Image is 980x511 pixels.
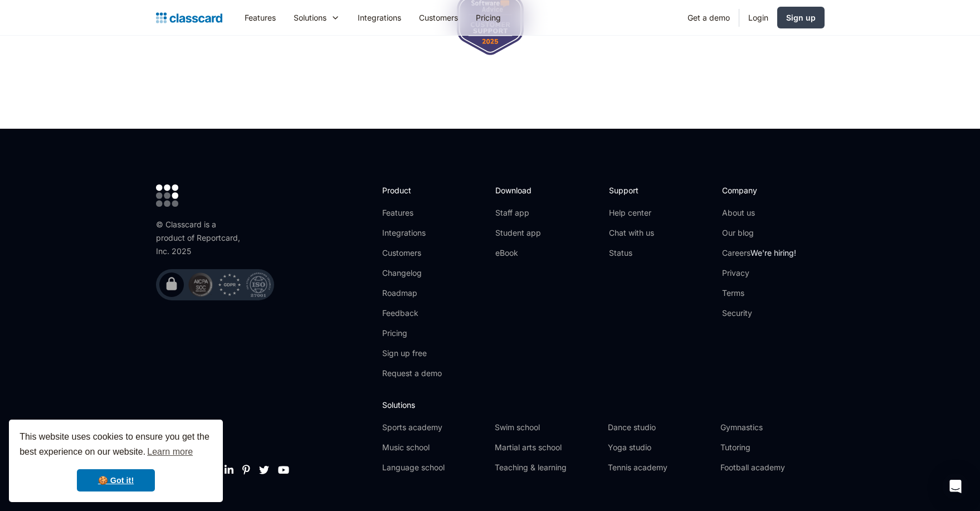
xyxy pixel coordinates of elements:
a: Sign up free [382,348,442,359]
a: Football academy [720,462,824,473]
h2: Support [609,184,654,196]
a: Gymnastics [720,422,824,433]
a: Feedback [382,308,442,319]
div: Solutions [294,12,326,23]
span: This website uses cookies to ensure you get the best experience on our website. [19,430,212,460]
a:  [225,464,233,475]
a: Tennis academy [608,462,711,473]
h2: Product [382,184,442,196]
span: We're hiring! [750,248,796,257]
a: Language school [382,462,486,473]
div: Solutions [285,5,349,30]
a: dismiss cookie message [77,469,155,491]
h2: Solutions [382,399,824,411]
a: learn more about cookies [145,444,194,460]
a: Pricing [382,328,442,339]
div: © Classcard is a product of Reportcard, Inc. 2025 [156,218,245,258]
a: Yoga studio [608,442,711,453]
a: Pricing [467,5,510,30]
h2: Company [722,184,796,196]
a: Martial arts school [495,442,598,453]
a: Status [609,247,654,259]
a:  [242,464,250,475]
a: Integrations [382,227,442,239]
a: Features [236,5,285,30]
a: Integrations [349,5,410,30]
a: Our blog [722,227,796,239]
h2: Download [495,184,541,196]
a: Changelog [382,267,442,279]
a: Sports academy [382,422,486,433]
a: Security [722,308,796,319]
a: Staff app [495,207,541,218]
a: Teaching & learning [495,462,598,473]
a: Chat with us [609,227,654,239]
a: Dance studio [608,422,711,433]
a: About us [722,207,796,218]
a: Roadmap [382,288,442,299]
a: Swim school [495,422,598,433]
a: Login [739,5,777,30]
a: Help center [609,207,654,218]
a: Get a demo [679,5,739,30]
a: Request a demo [382,368,442,379]
div: Open Intercom Messenger [942,473,969,500]
a: Customers [382,247,442,259]
a: eBook [495,247,541,259]
a:  [278,464,289,475]
a: Sign up [777,7,825,28]
a: Student app [495,227,541,239]
a:  [259,464,269,475]
a: Terms [722,288,796,299]
a: CareersWe're hiring! [722,247,796,259]
div: cookieconsent [9,420,223,502]
a: Customers [410,5,467,30]
div: Sign up [786,12,816,23]
a: Music school [382,442,486,453]
a: Tutoring [720,442,824,453]
a: Privacy [722,267,796,279]
a: Features [382,207,442,218]
a: home [156,10,222,26]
